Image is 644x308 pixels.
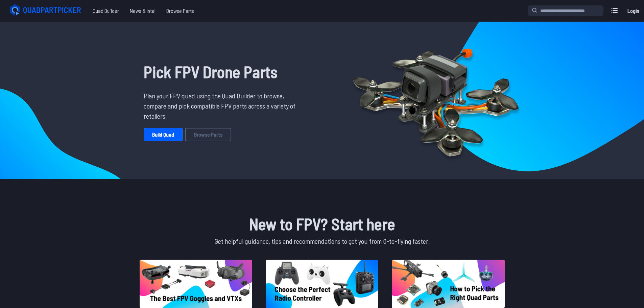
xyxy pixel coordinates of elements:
img: image of post [140,260,252,308]
h1: Pick FPV Drone Parts [144,60,301,84]
img: Quadcopter [338,33,533,168]
h1: New to FPV? Start here [138,212,506,236]
a: Build Quad [144,128,183,141]
a: Browse Parts [161,4,199,18]
p: Plan your FPV quad using the Quad Builder to browse, compare and pick compatible FPV parts across... [144,91,301,121]
a: Login [625,4,641,18]
a: News & Intel [124,4,161,18]
p: Get helpful guidance, tips and recommendations to get you from 0-to-flying faster. [138,236,506,246]
img: image of post [392,260,504,308]
img: image of post [266,260,378,308]
a: Browse Parts [185,128,231,141]
a: Quad Builder [87,4,124,18]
